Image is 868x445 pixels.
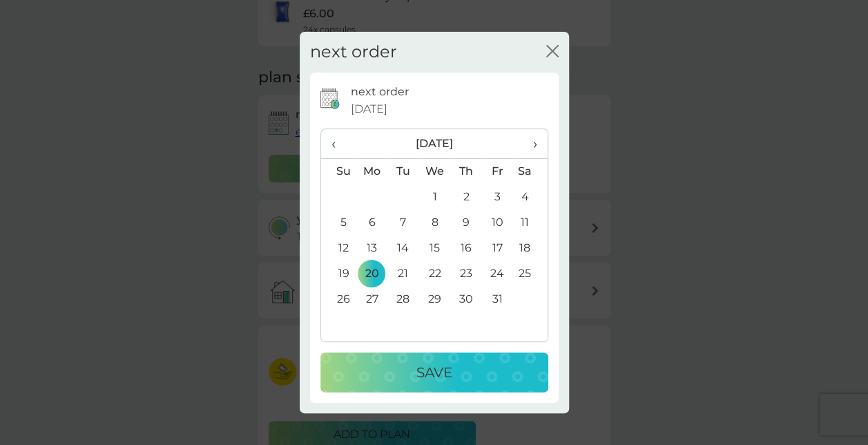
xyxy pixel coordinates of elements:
[512,261,547,287] td: 25
[331,129,346,158] span: ‹
[351,83,409,101] p: next order
[512,236,547,261] td: 18
[418,210,450,236] td: 8
[356,210,388,236] td: 6
[481,261,512,287] td: 24
[387,261,418,287] td: 21
[356,261,388,287] td: 20
[418,287,450,312] td: 29
[356,158,388,184] th: Mo
[450,261,481,287] td: 23
[387,158,418,184] th: Tu
[418,261,450,287] td: 22
[387,210,418,236] td: 7
[356,287,388,312] td: 27
[450,210,481,236] td: 9
[356,236,388,261] td: 13
[416,361,452,384] p: Save
[512,158,547,184] th: Sa
[387,287,418,312] td: 28
[321,210,356,236] td: 5
[450,158,481,184] th: Th
[481,236,512,261] td: 17
[450,236,481,261] td: 16
[512,184,547,210] td: 4
[512,210,547,236] td: 11
[481,287,512,312] td: 31
[321,158,356,184] th: Su
[321,236,356,261] td: 12
[523,129,537,158] span: ›
[387,236,418,261] td: 14
[481,210,512,236] td: 10
[450,287,481,312] td: 30
[418,236,450,261] td: 15
[418,184,450,210] td: 1
[546,45,559,59] button: close
[321,287,356,312] td: 26
[481,184,512,210] td: 3
[310,42,397,62] h2: next order
[356,129,513,159] th: [DATE]
[351,100,387,118] span: [DATE]
[320,352,548,392] button: Save
[481,158,512,184] th: Fr
[321,261,356,287] td: 19
[418,158,450,184] th: We
[450,184,481,210] td: 2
